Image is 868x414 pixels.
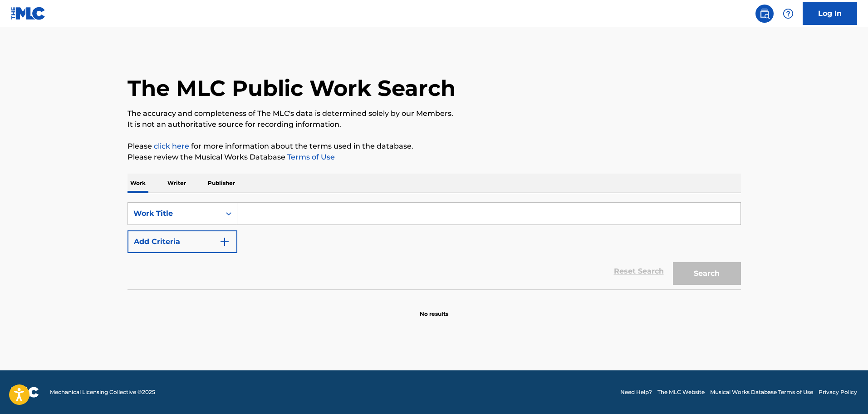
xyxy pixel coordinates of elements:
[128,230,237,253] button: Add Criteria
[165,174,189,193] p: Writer
[128,152,741,163] p: Please review the Musical Works Database
[11,387,39,398] img: logo
[657,388,705,396] a: The MLC Website
[128,119,741,130] p: It is not an authoritative source for recording information.
[620,388,652,396] a: Need Help?
[420,299,448,318] p: No results
[11,7,46,20] img: MLC Logo
[128,108,741,119] p: The accuracy and completeness of The MLC's data is determined solely by our Members.
[50,388,155,396] span: Mechanical Licensing Collective © 2025
[819,388,857,396] a: Privacy Policy
[710,388,813,396] a: Musical Works Database Terms of Use
[128,75,456,102] h1: The MLC Public Work Search
[779,5,797,23] div: Help
[755,5,774,23] a: Public Search
[128,141,741,152] p: Please for more information about the terms used in the database.
[128,202,741,289] form: Search Form
[205,174,238,193] p: Publisher
[783,8,794,19] img: help
[133,208,215,219] div: Work Title
[219,236,230,247] img: 9d2ae6d4665cec9f34b9.svg
[128,174,148,193] p: Work
[823,370,868,414] iframe: Chat Widget
[803,2,857,25] a: Log In
[285,153,335,161] a: Terms of Use
[759,8,770,19] img: search
[154,142,189,150] a: click here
